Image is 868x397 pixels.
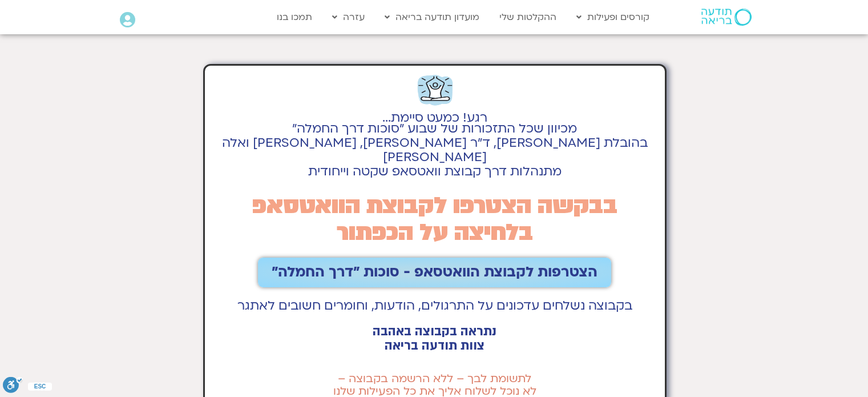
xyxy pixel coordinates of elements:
h2: מכיוון שכל התזכורות של שבוע "סוכות דרך החמלה" בהובלת [PERSON_NAME], ד״ר [PERSON_NAME], [PERSON_NA... [211,122,660,179]
a: ההקלטות שלי [494,6,562,28]
h2: רגע! כמעט סיימת... [211,117,660,119]
h2: נתראה בקבוצה באהבה צוות תודעה בריאה [211,324,660,353]
a: קורסים ופעילות [571,6,655,28]
a: מועדון תודעה בריאה [379,6,485,28]
img: תודעה בריאה [701,9,752,26]
h2: בבקשה הצטרפו לקבוצת הוואטסאפ בלחיצה על הכפתור [211,193,660,246]
span: הצטרפות לקבוצת הוואטסאפ - סוכות ״דרך החמלה״ [272,264,597,280]
a: הצטרפות לקבוצת הוואטסאפ - סוכות ״דרך החמלה״ [258,258,611,287]
a: תמכו בנו [271,6,318,28]
h2: בקבוצה נשלחים עדכונים על התרגולים, הודעות, וחומרים חשובים לאתגר [211,299,660,313]
a: עזרה [326,6,370,28]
